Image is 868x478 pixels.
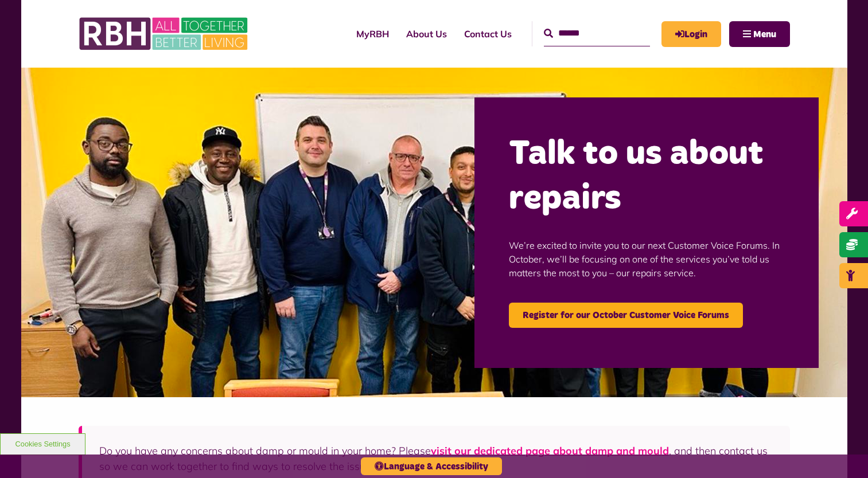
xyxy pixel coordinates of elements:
[79,11,251,56] img: RBH
[729,21,790,47] button: Navigation
[348,18,398,49] a: MyRBH
[431,444,669,457] a: visit our dedicated page about damp and mould
[509,221,784,297] p: We’re excited to invite you to our next Customer Voice Forums. In October, we’ll be focusing on o...
[661,21,721,47] a: MyRBH
[753,30,776,39] span: Menu
[361,457,502,475] button: Language & Accessibility
[509,132,784,221] h2: Talk to us about repairs
[398,18,456,49] a: About Us
[509,303,743,328] a: Register for our October Customer Voice Forums
[99,443,773,474] p: Do you have any concerns about damp or mould in your home? Please , and then contact us so we can...
[21,68,847,397] img: Group photo of customers and colleagues at the Lighthouse Project
[456,18,520,49] a: Contact Us
[816,426,868,478] iframe: Netcall Web Assistant for live chat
